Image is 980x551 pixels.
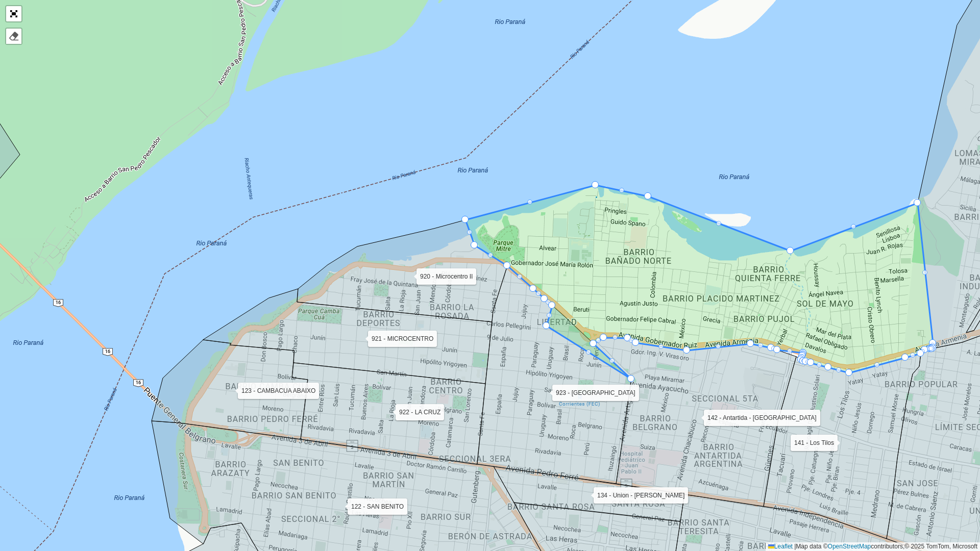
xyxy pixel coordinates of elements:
div: Remover camada(s) [6,29,21,44]
div: Map data © contributors,© 2025 TomTom, Microsoft [766,542,980,551]
a: Leaflet [768,543,793,550]
a: OpenStreetMap [828,543,871,550]
span: | [794,543,796,550]
a: Abrir mapa em tela cheia [6,6,21,21]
